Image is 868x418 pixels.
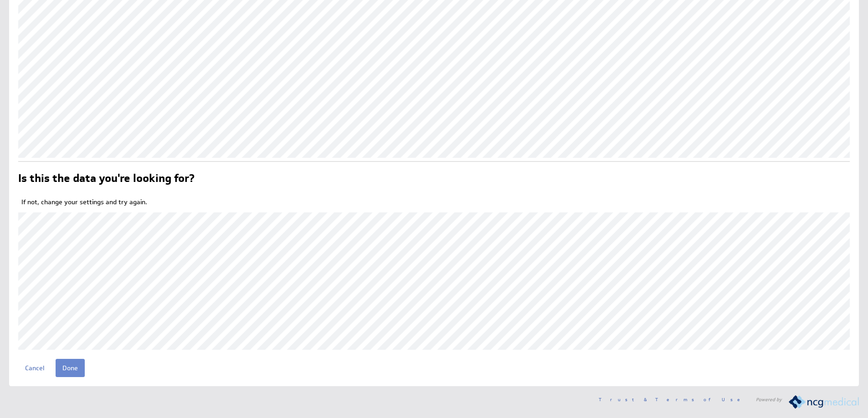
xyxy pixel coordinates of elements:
[756,397,782,402] span: Powered by
[56,359,85,377] input: Done
[21,198,850,207] p: If not, change your settings and try again.
[789,395,859,409] img: logo.png
[18,173,195,187] h2: Is this the data you're looking for?
[18,359,51,377] a: Cancel
[599,396,746,403] a: Trust & Terms of Use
